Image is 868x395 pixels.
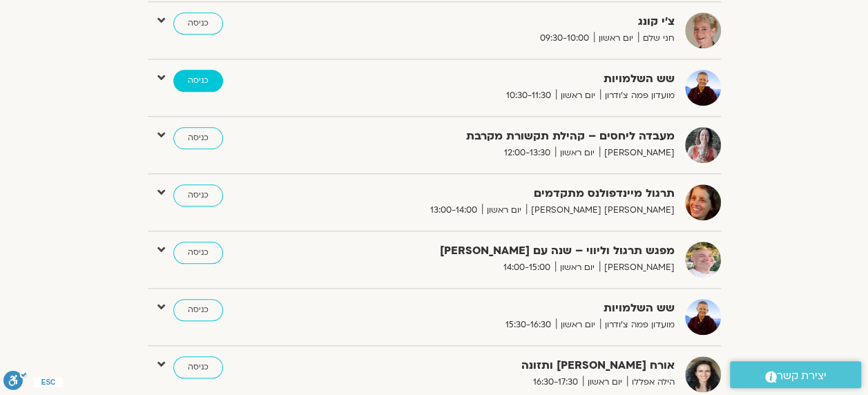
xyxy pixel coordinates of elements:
[555,260,599,275] span: יום ראשון
[499,260,555,275] span: 14:00-15:00
[173,70,223,92] a: כניסה
[583,375,627,389] span: יום ראשון
[535,31,594,46] span: 09:30-10:00
[600,88,675,103] span: מועדון פמה צ'ודרון
[336,242,675,260] strong: מפגש תרגול וליווי – שנה עם [PERSON_NAME]
[425,203,482,218] span: 13:00-14:00
[638,31,675,46] span: חני שלם
[336,12,675,31] strong: צ'י קונג
[173,299,223,321] a: כניסה
[482,203,526,218] span: יום ראשון
[599,146,675,160] span: [PERSON_NAME]
[173,12,223,35] a: כניסה
[528,375,583,389] span: 16:30-17:30
[336,356,675,375] strong: אורח [PERSON_NAME] ותזונה
[173,127,223,149] a: כניסה
[627,375,675,389] span: הילה אפללו
[336,299,675,318] strong: שש השלמויות
[555,146,599,160] span: יום ראשון
[499,146,555,160] span: 12:00-13:30
[556,318,600,332] span: יום ראשון
[777,367,827,385] span: יצירת קשר
[173,184,223,206] a: כניסה
[526,203,675,218] span: [PERSON_NAME] [PERSON_NAME]
[173,356,223,378] a: כניסה
[600,318,675,332] span: מועדון פמה צ'ודרון
[556,88,600,103] span: יום ראשון
[336,184,675,203] strong: תרגול מיינדפולנס מתקדמים
[730,361,861,388] a: יצירת קשר
[594,31,638,46] span: יום ראשון
[173,242,223,264] a: כניסה
[336,70,675,88] strong: שש השלמויות
[501,318,556,332] span: 15:30-16:30
[501,88,556,103] span: 10:30-11:30
[336,127,675,146] strong: מעבדה ליחסים – קהילת תקשורת מקרבת
[599,260,675,275] span: [PERSON_NAME]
